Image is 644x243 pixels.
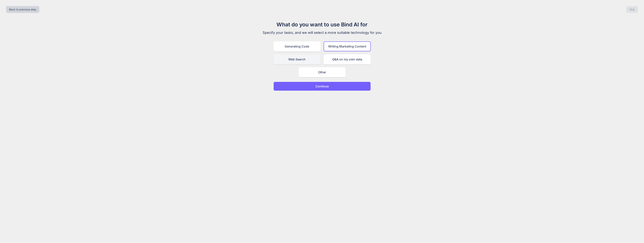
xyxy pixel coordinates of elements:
[273,82,371,91] button: Continue
[626,6,638,13] button: Skip
[258,21,386,28] h1: What do you want to use Bind AI for
[6,6,39,13] button: Back to previous step
[324,54,371,64] div: Q&A on my own data
[273,54,321,64] div: Web Search
[324,41,371,51] div: Writing Marketing Content
[315,84,329,89] p: Continue
[273,41,321,51] div: Generating Code
[299,67,346,77] div: Other
[258,30,386,35] p: Specify your tasks, and we will select a more suitable technology for you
